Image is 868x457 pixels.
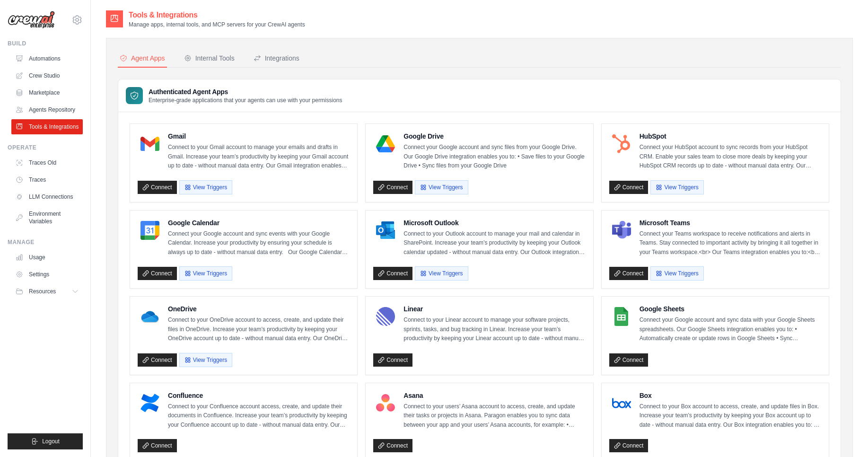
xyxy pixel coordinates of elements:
a: Usage [11,250,83,265]
img: Box Logo [612,394,631,413]
a: Tools & Integrations [11,119,83,134]
h2: Tools & Integrations [129,9,305,21]
button: View Triggers [179,180,232,194]
button: Integrations [252,50,301,68]
h3: Authenticated Agent Apps [149,87,342,97]
div: Integrations [254,53,299,63]
a: Connect [373,439,412,452]
p: Connect to your users’ Asana account to access, create, and update their tasks or projects in Asa... [403,402,585,430]
a: Connect [138,267,177,280]
img: Confluence Logo [140,394,159,413]
h4: Asana [403,391,585,400]
div: Manage [8,238,83,246]
button: Agent Apps [118,50,167,68]
p: Connect to your Box account to access, create, and update files in Box. Increase your team’s prod... [640,402,821,430]
span: Resources [29,288,56,295]
a: Agents Repository [11,102,83,117]
button: View Triggers [650,266,703,281]
h4: Google Calendar [168,218,350,228]
p: Connect your Teams workspace to receive notifications and alerts in Teams. Stay connected to impo... [640,229,821,257]
h4: Google Sheets [640,304,821,314]
button: View Triggers [179,266,232,281]
p: Connect your Google account and sync data with your Google Sheets spreadsheets. Our Google Sheets... [640,316,821,343]
img: HubSpot Logo [612,134,631,153]
a: Crew Studio [11,68,83,83]
img: Linear Logo [376,307,395,326]
a: Settings [11,267,83,282]
div: Operate [8,144,83,151]
button: View Triggers [415,266,468,281]
button: Resources [11,284,83,299]
a: Traces Old [11,155,83,170]
a: Connect [373,181,412,194]
a: Connect [609,267,649,280]
img: Gmail Logo [140,134,159,153]
h4: Confluence [168,391,350,400]
img: Google Sheets Logo [612,307,631,326]
button: View Triggers [650,180,703,194]
h4: Box [640,391,821,400]
a: Connect [138,353,177,367]
h4: OneDrive [168,304,350,314]
img: OneDrive Logo [140,307,159,326]
a: Marketplace [11,85,83,100]
p: Connect to your OneDrive account to access, create, and update their files in OneDrive. Increase ... [168,316,350,343]
img: Asana Logo [376,394,395,413]
img: Microsoft Teams Logo [612,221,631,240]
h4: HubSpot [640,132,821,141]
button: View Triggers [179,353,232,367]
p: Connect to your Outlook account to manage your mail and calendar in SharePoint. Increase your tea... [403,229,585,257]
button: View Triggers [415,180,468,194]
div: Agent Apps [120,53,165,63]
h4: Microsoft Outlook [403,218,585,228]
p: Connect your HubSpot account to sync records from your HubSpot CRM. Enable your sales team to clo... [640,143,821,171]
button: Internal Tools [182,50,237,68]
a: Traces [11,172,83,187]
button: Logout [8,433,83,449]
span: Logout [42,438,60,445]
a: Connect [609,353,649,367]
p: Connect your Google account and sync files from your Google Drive. Our Google Drive integration e... [403,143,585,171]
h4: Microsoft Teams [640,218,821,228]
img: Microsoft Outlook Logo [376,221,395,240]
a: Connect [373,267,412,280]
p: Enterprise-grade applications that your agents can use with your permissions [149,97,342,104]
a: Automations [11,51,83,66]
a: Connect [609,181,649,194]
img: Google Drive Logo [376,134,395,153]
a: Connect [138,439,177,452]
h4: Linear [403,304,585,314]
a: Connect [138,181,177,194]
p: Connect your Google account and sync events with your Google Calendar. Increase your productivity... [168,229,350,257]
h4: Google Drive [403,132,585,141]
p: Connect to your Gmail account to manage your emails and drafts in Gmail. Increase your team’s pro... [168,143,350,171]
p: Connect to your Confluence account access, create, and update their documents in Confluence. Incr... [168,402,350,430]
p: Manage apps, internal tools, and MCP servers for your CrewAI agents [129,21,305,28]
h4: Gmail [168,132,350,141]
div: Build [8,40,83,47]
img: Google Calendar Logo [140,221,159,240]
a: LLM Connections [11,189,83,204]
div: Internal Tools [184,53,235,63]
img: Logo [8,11,55,29]
p: Connect to your Linear account to manage your software projects, sprints, tasks, and bug tracking... [403,316,585,343]
a: Connect [373,353,412,367]
a: Connect [609,439,649,452]
a: Environment Variables [11,206,83,229]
